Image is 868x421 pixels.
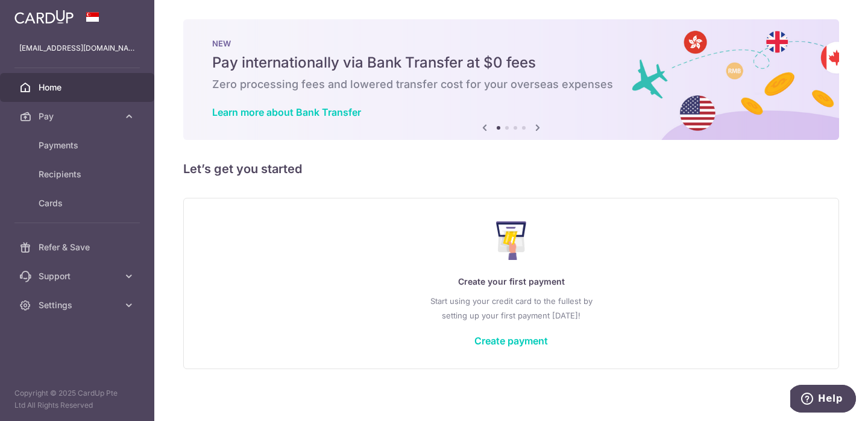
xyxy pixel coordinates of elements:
[208,294,814,323] p: Start using your credit card to the fullest by setting up your first payment [DATE]!
[39,139,118,151] span: Payments
[39,241,118,253] span: Refer & Save
[14,10,74,24] img: CardUp
[208,274,814,289] p: Create your first payment
[212,77,810,92] h6: Zero processing fees and lowered transfer cost for your overseas expenses
[39,81,118,93] span: Home
[39,168,118,180] span: Recipients
[474,335,548,347] a: Create payment
[19,42,135,54] p: [EMAIL_ADDRESS][DOMAIN_NAME]
[496,221,527,260] img: Make Payment
[183,19,839,140] img: Bank transfer banner
[212,53,810,72] h5: Pay internationally via Bank Transfer at $0 fees
[28,8,52,19] span: Help
[39,299,118,311] span: Settings
[39,197,118,209] span: Cards
[212,39,810,48] p: NEW
[212,106,361,118] a: Learn more about Bank Transfer
[183,159,839,179] h5: Let’s get you started
[39,110,118,122] span: Pay
[39,270,118,282] span: Support
[790,385,856,415] iframe: Opens a widget where you can find more information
